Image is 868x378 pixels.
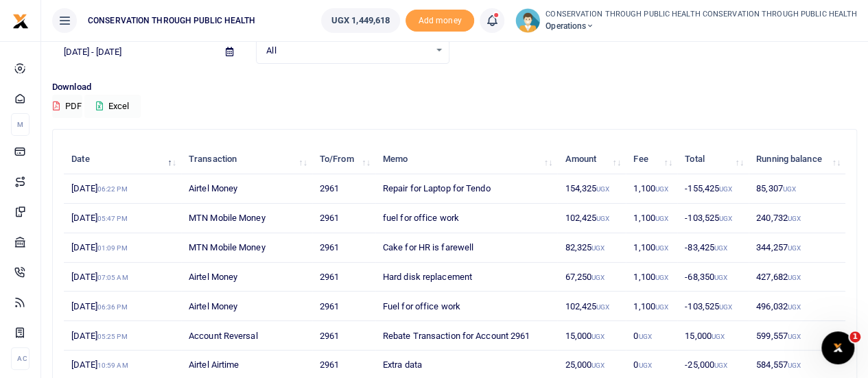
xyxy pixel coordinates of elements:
[591,333,605,340] small: UGX
[749,263,845,292] td: 427,682
[749,321,845,351] td: 599,557
[749,292,845,321] td: 496,032
[11,113,30,136] li: M
[181,263,312,292] td: Airtel Money
[749,233,845,263] td: 344,257
[626,145,677,174] th: Fee: activate to sort column ascending
[321,8,400,33] a: UGX 1,449,618
[677,145,749,174] th: Total: activate to sort column ascending
[12,13,29,29] img: logo-small
[788,274,801,281] small: UGX
[677,263,749,292] td: -68,350
[719,215,732,222] small: UGX
[181,321,312,351] td: Account Reversal
[181,145,312,174] th: Transaction: activate to sort column ascending
[749,204,845,233] td: 240,732
[375,292,558,321] td: Fuel for office work
[638,333,651,340] small: UGX
[64,204,181,233] td: [DATE]
[677,174,749,204] td: -155,425
[312,204,375,233] td: 2961
[97,185,128,193] small: 06:22 PM
[375,233,558,263] td: Cake for HR is farewell
[375,263,558,292] td: Hard disk replacement
[719,185,732,193] small: UGX
[406,10,474,32] li: Toup your wallet
[849,331,860,342] span: 1
[714,274,727,281] small: UGX
[591,244,605,252] small: UGX
[638,362,651,369] small: UGX
[557,145,626,174] th: Amount: activate to sort column ascending
[82,14,261,27] span: CONSERVATION THROUGH PUBLIC HEALTH
[788,244,801,252] small: UGX
[749,174,845,204] td: 85,307
[312,292,375,321] td: 2961
[712,333,725,340] small: UGX
[821,331,854,364] iframe: Intercom live chat
[591,274,605,281] small: UGX
[64,174,181,204] td: [DATE]
[546,20,857,32] span: Operations
[406,14,474,25] a: Add money
[677,321,749,351] td: 15,000
[626,263,677,292] td: 1,100
[181,233,312,263] td: MTN Mobile Money
[557,292,626,321] td: 102,425
[557,321,626,351] td: 15,000
[64,233,181,263] td: [DATE]
[546,9,857,21] small: CONSERVATION THROUGH PUBLIC HEALTH CONSERVATION THROUGH PUBLIC HEALTH
[655,215,668,222] small: UGX
[783,185,796,193] small: UGX
[312,174,375,204] td: 2961
[406,10,474,32] span: Add money
[677,233,749,263] td: -83,425
[97,215,128,222] small: 05:47 PM
[181,174,312,204] td: Airtel Money
[557,263,626,292] td: 67,250
[788,215,801,222] small: UGX
[52,40,215,64] input: select period
[626,292,677,321] td: 1,100
[788,333,801,340] small: UGX
[312,233,375,263] td: 2961
[331,14,390,27] span: UGX 1,449,618
[677,292,749,321] td: -103,525
[596,215,609,222] small: UGX
[312,263,375,292] td: 2961
[97,274,128,281] small: 07:05 AM
[64,263,181,292] td: [DATE]
[97,244,128,252] small: 01:09 PM
[596,185,609,193] small: UGX
[626,204,677,233] td: 1,100
[316,8,406,33] li: Wallet ballance
[64,292,181,321] td: [DATE]
[375,145,558,174] th: Memo: activate to sort column ascending
[375,321,558,351] td: Rebate Transaction for Account 2961
[714,362,727,369] small: UGX
[626,321,677,351] td: 0
[557,204,626,233] td: 102,425
[181,292,312,321] td: Airtel Money
[312,145,375,174] th: To/From: activate to sort column ascending
[64,321,181,351] td: [DATE]
[749,145,845,174] th: Running balance: activate to sort column ascending
[181,204,312,233] td: MTN Mobile Money
[788,362,801,369] small: UGX
[515,8,540,33] img: profile-user
[84,95,141,118] button: Excel
[312,321,375,351] td: 2961
[626,174,677,204] td: 1,100
[64,145,181,174] th: Date: activate to sort column descending
[266,44,429,58] span: All
[375,174,558,204] td: Repair for Laptop for Tendo
[626,233,677,263] td: 1,100
[788,303,801,311] small: UGX
[591,362,605,369] small: UGX
[97,362,128,369] small: 10:59 AM
[11,347,30,370] li: Ac
[596,303,609,311] small: UGX
[52,95,82,118] button: PDF
[655,185,668,193] small: UGX
[375,204,558,233] td: fuel for office work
